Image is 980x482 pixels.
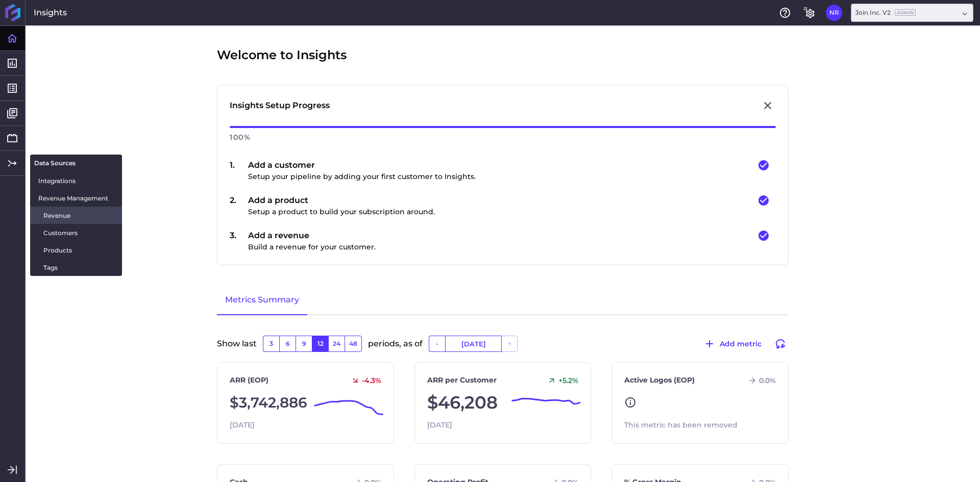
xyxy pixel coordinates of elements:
[248,194,435,217] div: Add a product
[230,128,776,147] div: 100 %
[230,230,248,252] div: 3 .
[248,159,476,182] div: Add a customer
[230,194,248,217] div: 2 .
[826,5,842,21] button: User Menu
[230,159,248,182] div: 1 .
[248,242,376,252] p: Build a revenue for your customer.
[279,336,296,352] button: 6
[248,230,376,252] div: Add a revenue
[248,207,435,217] p: Setup a product to build your subscription around.
[851,4,973,22] div: Dropdown select
[217,46,347,64] span: Welcome to Insights
[855,8,916,17] div: Join Inc. V2
[895,9,916,16] ins: Admin
[624,375,695,386] a: Active Logos (EOP)
[801,5,818,21] button: General Settings
[624,420,776,430] div: This metric has been removed
[347,376,381,385] div: -4.3 %
[230,390,381,416] div: $3,742,886
[429,336,445,352] button: -
[427,390,579,416] div: $46,208
[263,336,279,352] button: 3
[248,171,476,182] p: Setup your pipeline by adding your first customer to Insights.
[427,375,497,386] a: ARR per Customer
[312,336,328,352] button: 12
[446,336,501,351] input: Select Date
[543,376,578,385] div: +5.2 %
[217,286,307,315] a: Metrics Summary
[345,336,362,352] button: 48
[230,99,330,112] div: Insights Setup Progress
[328,336,345,352] button: 24
[230,375,268,386] a: ARR (EOP)
[759,97,776,114] button: Close
[699,336,766,352] button: Add metric
[217,336,789,362] div: Show last periods, as of
[777,5,793,21] button: Help
[296,336,312,352] button: 9
[744,376,776,385] div: 0.0 %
